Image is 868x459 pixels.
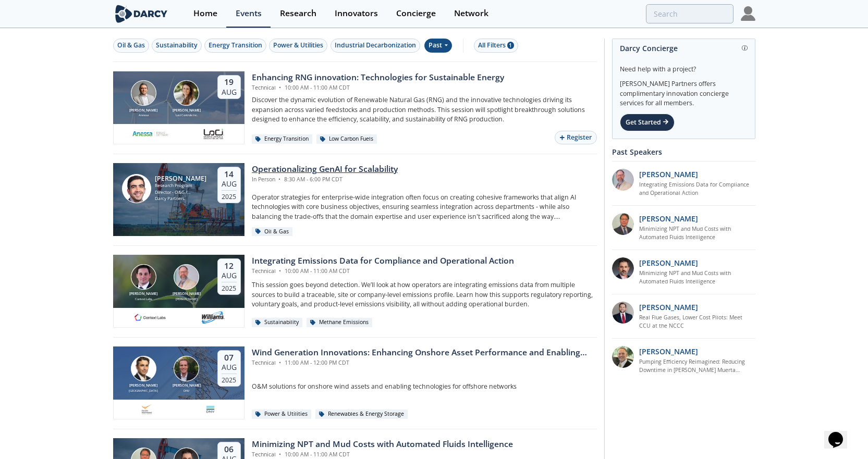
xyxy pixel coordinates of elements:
p: [PERSON_NAME] [639,302,698,313]
input: Advanced Search [646,4,733,23]
div: Industrial Decarbonization [335,41,416,50]
img: 86e59a17-6af7-4f0c-90df-8cecba4476f1 [612,346,634,368]
img: Nathan Brawn [131,264,156,290]
button: All Filters 1 [474,39,518,53]
div: Research Program Director - O&G / Sustainability [155,182,208,195]
div: Need help with a project? [620,57,748,74]
img: 1682076415445-contextlabs.png [132,312,168,324]
div: 12 [222,261,237,271]
img: fd4d9e3c-8c73-4c0b-962d-0d5469c923e5 [204,403,217,416]
div: Sustainability [156,41,198,50]
img: ed2b4adb-f152-4947-b39b-7b15fa9ececc [612,169,634,191]
div: Anessa [127,113,160,117]
div: Loci Controls Inc. [170,113,203,117]
img: Amir Akbari [131,80,156,106]
div: [PERSON_NAME] [127,383,160,389]
span: 1 [507,42,514,49]
button: Oil & Gas [113,39,149,53]
button: Industrial Decarbonization [331,39,420,53]
div: Oil & Gas [252,227,293,237]
p: [PERSON_NAME] [639,213,698,224]
div: 19 [222,77,237,88]
span: • [277,359,283,366]
div: Innovators [335,9,378,18]
div: Get Started [620,114,675,131]
div: Aug [222,179,237,189]
img: logo-wide.svg [113,5,170,23]
div: 2025 [222,374,237,384]
a: Real Flue Gases, Lower Cost Pilots: Meet CCU at the NCCC [639,314,755,330]
div: [PERSON_NAME] [170,108,203,114]
div: [PERSON_NAME] [127,291,160,297]
img: information.svg [742,45,748,51]
img: Mark Gebbia [174,264,199,290]
div: Sustainability [252,318,303,327]
div: Power & Utilities [273,41,323,50]
p: This session goes beyond detection. We’ll look at how operators are integrating emissions data fr... [252,280,597,309]
div: Darcy Concierge [620,39,748,57]
div: [PERSON_NAME] [155,175,208,182]
div: 2025 [222,190,237,201]
span: • [277,84,283,91]
a: Integrating Emissions Data for Compliance and Operational Action [639,181,755,197]
div: Network [454,9,488,18]
div: Technical 10:00 AM - 11:00 AM CDT [252,267,514,276]
p: [PERSON_NAME] [639,257,698,268]
p: [PERSON_NAME] [639,169,698,180]
div: Methane Emissions [307,318,373,327]
img: Sami Sultan [122,174,151,203]
div: Events [236,9,262,18]
div: DNV [170,389,203,393]
div: [PERSON_NAME] [170,297,203,301]
img: f391ab45-d698-4384-b787-576124f63af6 [612,213,634,235]
div: Aug [222,88,237,97]
div: In Person 8:30 AM - 6:00 PM CDT [252,176,398,184]
div: Past Speakers [612,143,755,161]
div: Context Labs [127,297,160,301]
img: Nicole Neff [174,80,199,106]
iframe: chat widget [824,417,858,449]
button: Sustainability [152,39,202,53]
div: Aug [222,363,237,372]
div: Integrating Emissions Data for Compliance and Operational Action [252,255,514,267]
div: Darcy Partners [155,195,208,202]
img: 551440aa-d0f4-4a32-b6e2-e91f2a0781fe [132,128,168,140]
div: [PERSON_NAME] [127,108,160,114]
img: 1677164726811-Captura%20de%20pantalla%202023-02-23%20120513.png [140,403,153,416]
div: 14 [222,169,237,180]
a: Nathan Brawn [PERSON_NAME] Context Labs Mark Gebbia [PERSON_NAME] [PERSON_NAME] 12 Aug 2025 Integ... [113,255,597,328]
p: Discover the dynamic evolution of Renewable Natural Gas (RNG) and the innovative technologies dri... [252,95,597,124]
button: Power & Utilities [269,39,327,53]
img: 0796ef69-b90a-4e68-ba11-5d0191a10bb8 [612,257,634,279]
div: Low Carbon Fuels [316,134,377,144]
div: [PERSON_NAME] [170,291,203,297]
img: 47500b57-f1ab-48fc-99f2-2a06715d5bad [612,302,634,324]
div: [GEOGRAPHIC_DATA] [127,389,160,393]
img: Morgan Putnam [174,356,199,381]
div: Energy Transition [252,134,313,144]
img: williams.com.png [201,312,225,324]
div: Energy Transition [209,41,262,50]
a: Pumping Efficiency Reimagined: Reducing Downtime in [PERSON_NAME] Muerta Completions [639,358,755,375]
div: Technical 10:00 AM - 11:00 AM CDT [252,84,504,92]
div: Aug [222,271,237,280]
div: Technical 10:00 AM - 11:00 AM CDT [252,451,513,459]
div: Oil & Gas [117,41,145,50]
div: [PERSON_NAME] Partners offers complimentary innovation concierge services for all members. [620,74,748,108]
button: Energy Transition [204,39,266,53]
a: Minimizing NPT and Mud Costs with Automated Fluids Intelligence [639,269,755,286]
div: Home [193,9,217,18]
a: Minimizing NPT and Mud Costs with Automated Fluids Intelligence [639,225,755,242]
div: 2025 [222,282,237,292]
div: Minimizing NPT and Mud Costs with Automated Fluids Intelligence [252,438,513,451]
span: • [277,267,283,275]
div: Technical 11:00 AM - 12:00 PM CDT [252,359,597,367]
div: All Filters [478,41,514,50]
div: Enhancing RNG innovation: Technologies for Sustainable Energy [252,71,504,84]
a: Travis Douville [PERSON_NAME] [GEOGRAPHIC_DATA] Morgan Putnam [PERSON_NAME] DNV 07 Aug 2025 Wind ... [113,346,597,419]
span: • [277,451,283,458]
div: Renewables & Energy Storage [315,410,408,419]
div: Wind Generation Innovations: Enhancing Onshore Asset Performance and Enabling Offshore Networks [252,346,597,359]
a: Sami Sultan [PERSON_NAME] Research Program Director - O&G / Sustainability Darcy Partners 14 Aug ... [113,163,597,236]
div: Past [424,39,452,53]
